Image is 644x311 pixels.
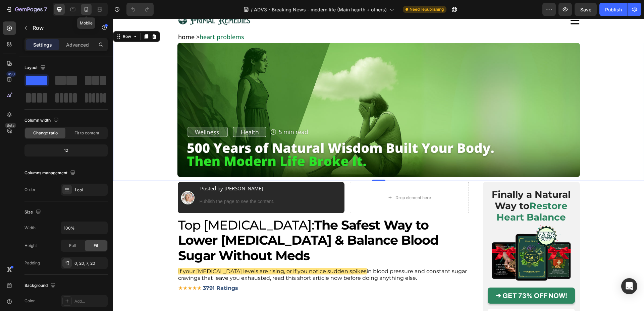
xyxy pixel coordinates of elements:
p: Posted by [PERSON_NAME] [87,167,161,173]
div: Columns management [24,169,77,178]
div: 0, 20, 7, 20 [74,260,106,266]
img: gempages_582387678624875121-1922578c-bf95-4c15-b877-06634f8839ee.webp [375,206,462,265]
div: Order [24,187,36,193]
div: Publish [605,6,622,13]
div: Color [24,298,35,304]
div: Width [24,225,36,231]
div: Column width [24,116,60,125]
span: Change ratio [33,130,58,136]
div: Row [8,15,19,21]
button: 7 [3,3,50,16]
p: Publish the page to see the content. [87,179,161,186]
div: Background [24,281,57,290]
p: Row [33,24,90,32]
iframe: Design area [113,19,644,311]
div: 450 [6,71,16,77]
button: Publish [599,3,628,16]
div: Open Intercom Messenger [621,278,637,294]
div: Drop element here [282,176,318,182]
span: Save [580,7,591,12]
span: Restore Heart Balance [383,181,454,204]
strong: The Safest Way to Lower [MEDICAL_DATA] & Balance Blood Sugar Without Meds [65,198,325,245]
button: Save [575,3,597,16]
h1: Top [MEDICAL_DATA]: [64,198,356,245]
span: Full [69,243,76,249]
span: Fit [94,243,98,249]
p: Settings [33,41,52,48]
p: home > [65,14,466,22]
p: 7 [44,5,47,13]
span: ADV3 - Breaking News - modern life (Main hearth + others) [254,6,387,13]
div: Undo/Redo [126,3,154,16]
a: ➜ GET 73% OFF NOW! [375,269,462,285]
img: gempages_582387678624875121-dac8435f-34f6-4070-8aec-3c0613690563.png [68,172,82,186]
h2: Finally a Natural Way to [375,170,462,205]
span: Need republishing [410,6,444,12]
span: If your [MEDICAL_DATA] levels are rising, or if you notice sudden spikes [65,249,254,256]
strong: ➜ GET 73% OFF NOW! [382,273,454,281]
span: / [251,6,253,13]
strong: 3791 Ratings [90,266,125,272]
p: Advanced [66,41,89,48]
div: Height [24,243,37,249]
div: Beta [5,123,16,128]
input: Auto [61,222,107,234]
div: Layout [24,63,47,72]
span: Fit to content [74,130,99,136]
span: ★★★★★ [65,266,89,272]
span: heart problems [87,14,131,22]
div: 12 [26,146,106,155]
p: in blood pressure and constant sugar cravings that leave you exhausted, read this short article n... [65,249,356,263]
div: Add... [74,298,106,304]
div: Size [24,208,42,217]
img: gempages_582387678624875121-137336a5-76d6-4deb-b3af-7699d8b0e7a0.webp [64,24,467,158]
div: 1 col [74,187,106,193]
div: Padding [24,260,40,266]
